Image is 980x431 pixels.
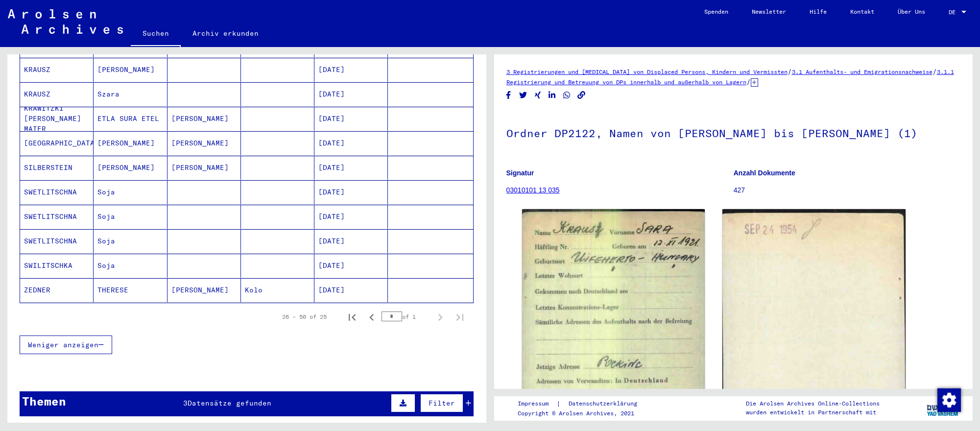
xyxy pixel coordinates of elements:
[94,180,167,204] mat-cell: Soja
[314,107,388,131] mat-cell: [DATE]
[188,399,271,407] span: Datensätze gefunden
[561,399,649,409] a: Datenschutzerklärung
[282,312,327,321] div: 26 – 50 of 25
[94,254,167,278] mat-cell: Soja
[382,312,430,321] div: of 1
[167,107,241,131] mat-cell: [PERSON_NAME]
[506,186,560,194] a: 03010101 13 035
[167,278,241,302] mat-cell: [PERSON_NAME]
[314,82,388,106] mat-cell: [DATE]
[94,205,167,229] mat-cell: Soja
[342,307,362,327] button: First page
[181,22,270,45] a: Archiv erkunden
[734,185,960,195] p: 427
[734,169,795,177] b: Anzahl Dokumente
[314,205,388,229] mat-cell: [DATE]
[8,9,123,34] img: Arolsen_neg.svg
[314,131,388,155] mat-cell: [DATE]
[94,229,167,253] mat-cell: Soja
[450,307,470,327] button: Last page
[28,340,98,349] span: Weniger anzeigen
[925,396,961,420] img: yv_logo.png
[20,254,94,278] mat-cell: SWILITSCHKA
[420,394,463,412] button: Filter
[183,399,188,407] span: 3
[94,131,167,155] mat-cell: [PERSON_NAME]
[94,58,167,82] mat-cell: [PERSON_NAME]
[792,68,932,75] a: 3.1 Aufenthalts- und Emigrationsnachweise
[314,180,388,204] mat-cell: [DATE]
[94,82,167,106] mat-cell: Szara
[518,399,556,409] a: Impressum
[20,107,94,131] mat-cell: KRAWITZKI [PERSON_NAME] MAIER
[20,156,94,180] mat-cell: SILBERSTEIN
[949,9,959,16] span: DE
[314,229,388,253] mat-cell: [DATE]
[362,307,382,327] button: Previous page
[314,278,388,302] mat-cell: [DATE]
[167,131,241,155] mat-cell: [PERSON_NAME]
[314,254,388,278] mat-cell: [DATE]
[20,131,94,155] mat-cell: [GEOGRAPHIC_DATA]
[20,205,94,229] mat-cell: SWETLITSCHNA
[430,307,450,327] button: Next page
[314,58,388,82] mat-cell: [DATE]
[506,68,788,75] a: 3 Registrierungen und [MEDICAL_DATA] von Displaced Persons, Kindern und Vermissten
[932,67,937,76] span: /
[20,278,94,302] mat-cell: ZEDNER
[429,399,455,407] span: Filter
[518,409,649,418] p: Copyright © Arolsen Archives, 2021
[20,82,94,106] mat-cell: KRAUSZ
[20,335,112,354] button: Weniger anzeigen
[22,392,66,410] div: Themen
[576,89,587,101] button: Copy link
[533,89,543,101] button: Share on Xing
[241,278,314,302] mat-cell: Kolo
[518,399,649,409] div: |
[506,169,534,177] b: Signatur
[788,67,792,76] span: /
[167,156,241,180] mat-cell: [PERSON_NAME]
[94,107,167,131] mat-cell: ETLA SURA ETEL
[746,408,880,417] p: wurden entwickelt in Partnerschaft mit
[506,111,961,154] h1: Ordner DP2122, Namen von [PERSON_NAME] bis [PERSON_NAME] (1)
[20,229,94,253] mat-cell: SWETLITSCHNA
[518,89,528,101] button: Share on Twitter
[746,399,880,408] p: Die Arolsen Archives Online-Collections
[937,388,961,412] img: Zustimmung ändern
[746,77,751,86] span: /
[131,22,181,47] a: Suchen
[20,180,94,204] mat-cell: SWETLITSCHNA
[547,89,557,101] button: Share on LinkedIn
[314,156,388,180] mat-cell: [DATE]
[94,156,167,180] mat-cell: [PERSON_NAME]
[503,89,514,101] button: Share on Facebook
[94,278,167,302] mat-cell: THERESE
[562,89,572,101] button: Share on WhatsApp
[20,58,94,82] mat-cell: KRAUSZ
